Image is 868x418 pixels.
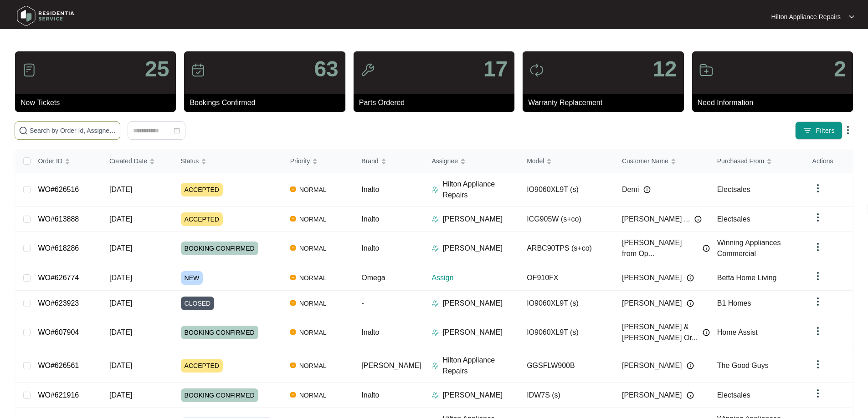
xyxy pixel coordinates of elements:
[431,329,439,336] img: Assigner Icon
[812,326,823,337] img: dropdown arrow
[190,97,345,108] p: Bookings Confirmed
[812,242,823,252] img: dropdown arrow
[38,274,79,282] a: WO#626774
[191,63,205,77] img: icon
[181,326,258,339] span: BOOKING CONFIRMED
[361,391,379,399] span: Inalto
[442,390,503,401] p: [PERSON_NAME]
[296,327,330,338] span: NORMAL
[30,126,116,136] input: Search by Order Id, Assignee Name, Customer Name, Brand and Model
[519,149,615,173] th: Model
[296,272,330,283] span: NORMAL
[622,237,698,259] span: [PERSON_NAME] from Op...
[842,125,853,136] img: dropdown arrow
[717,274,777,282] span: Betta Home Living
[442,179,519,201] p: Hilton Appliance Repairs
[314,58,338,80] p: 63
[519,291,615,316] td: IO9060XL9T (s)
[431,216,439,223] img: Assigner Icon
[38,362,79,369] a: WO#626561
[109,299,132,307] span: [DATE]
[361,299,364,307] span: -
[710,149,805,173] th: Purchased From
[834,58,846,80] p: 2
[109,391,132,399] span: [DATE]
[687,362,694,369] img: Info icon
[21,97,176,108] p: New Tickets
[795,121,842,140] button: filter iconFilters
[181,242,258,255] span: BOOKING CONFIRMED
[527,156,544,166] span: Model
[38,156,62,166] span: Order ID
[849,15,854,19] img: dropdown arrow
[354,149,424,173] th: Brand
[519,383,615,408] td: IDW7S (s)
[38,328,79,336] a: WO#607904
[812,388,823,399] img: dropdown arrow
[717,239,781,257] span: Winning Appliances Commercial
[290,186,296,192] img: Vercel Logo
[174,149,283,173] th: Status
[519,232,615,265] td: ARBC90TPS (s+co)
[431,272,519,283] p: Assign
[181,156,199,166] span: Status
[361,274,385,282] span: Omega
[359,97,514,108] p: Parts Ordered
[109,362,132,369] span: [DATE]
[652,58,677,80] p: 12
[290,300,296,306] img: Vercel Logo
[519,316,615,349] td: IO9060XL9T (s)
[361,215,379,223] span: Inalto
[38,299,79,307] a: WO#623923
[431,245,439,252] img: Assigner Icon
[483,58,508,80] p: 17
[442,298,503,309] p: [PERSON_NAME]
[361,186,379,193] span: Inalto
[622,360,682,371] span: [PERSON_NAME]
[771,12,841,21] p: Hilton Appliance Repairs
[38,186,79,193] a: WO#626516
[181,212,223,226] span: ACCEPTED
[812,271,823,282] img: dropdown arrow
[698,97,853,108] p: Need Information
[519,173,615,206] td: IO9060XL9T (s)
[38,244,79,252] a: WO#618286
[431,300,439,307] img: Assigner Icon
[699,63,714,77] img: icon
[109,186,132,193] span: [DATE]
[296,390,330,401] span: NORMAL
[181,297,215,310] span: CLOSED
[622,390,682,401] span: [PERSON_NAME]
[442,327,503,338] p: [PERSON_NAME]
[812,212,823,223] img: dropdown arrow
[694,216,702,223] img: Info icon
[290,245,296,251] img: Vercel Logo
[431,186,439,193] img: Assigner Icon
[361,156,378,166] span: Brand
[424,149,519,173] th: Assignee
[687,274,694,282] img: Info icon
[361,362,421,369] span: [PERSON_NAME]
[717,156,764,166] span: Purchased From
[442,243,503,254] p: [PERSON_NAME]
[528,97,683,108] p: Warranty Replacement
[717,328,758,336] span: Home Assist
[109,274,132,282] span: [DATE]
[687,392,694,399] img: Info icon
[812,183,823,194] img: dropdown arrow
[431,156,458,166] span: Assignee
[360,63,375,77] img: icon
[717,186,750,193] span: Electsales
[109,328,132,336] span: [DATE]
[442,214,503,225] p: [PERSON_NAME]
[717,299,751,307] span: B1 Homes
[19,126,28,135] img: search-icon
[145,58,169,80] p: 25
[431,392,439,399] img: Assigner Icon
[290,392,296,398] img: Vercel Logo
[717,362,769,369] span: The Good Guys
[519,265,615,291] td: OF910FX
[296,184,330,195] span: NORMAL
[622,322,698,343] span: [PERSON_NAME] & [PERSON_NAME] Or...
[812,296,823,307] img: dropdown arrow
